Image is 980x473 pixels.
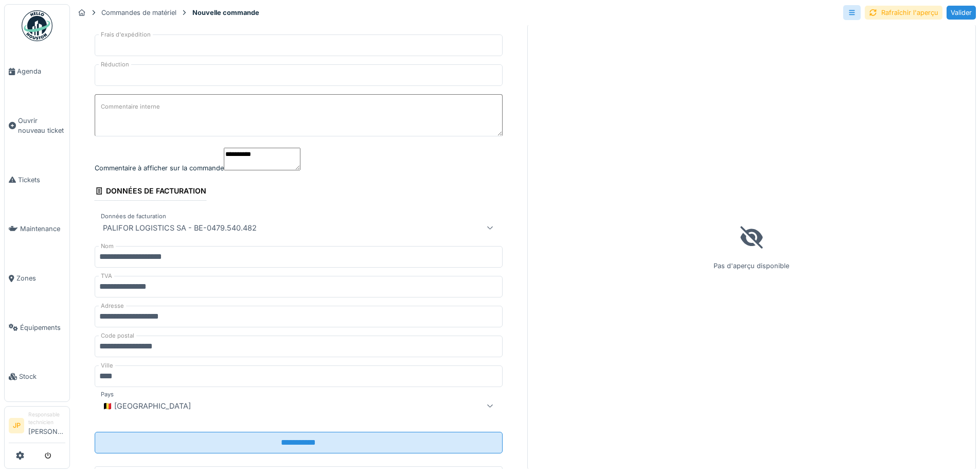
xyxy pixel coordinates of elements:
div: Rafraîchir l'aperçu [865,6,942,20]
div: Pas d'aperçu disponible [527,24,976,470]
label: Nom [99,242,116,251]
div: Commandes de matériel [101,8,176,17]
span: Ouvrir nouveau ticket [18,116,65,135]
label: Commentaire interne [99,100,162,113]
a: Équipements [5,303,69,353]
span: Maintenance [20,224,65,234]
span: Agenda [17,66,65,76]
img: Badge_color-CXgf-gQk.svg [22,10,52,41]
span: Équipements [20,323,65,332]
a: Zones [5,254,69,303]
label: Adresse [99,302,126,310]
li: JP [9,418,24,433]
div: Données de facturation [95,183,206,201]
label: Frais d'expédition [99,30,153,39]
label: Commentaire à afficher sur la commande [95,163,224,173]
span: Tickets [18,175,65,185]
strong: Nouvelle commande [188,8,263,17]
li: [PERSON_NAME] [28,411,65,441]
span: Stock [19,372,65,381]
a: JP Responsable technicien[PERSON_NAME] [9,411,65,443]
label: Données de facturation [99,212,168,221]
a: Maintenance [5,204,69,254]
a: Stock [5,352,69,401]
div: Valider [947,6,976,20]
label: Pays [99,390,116,399]
label: Réduction [99,60,131,69]
span: Zones [16,273,65,283]
a: Agenda [5,47,69,96]
div: PALIFOR LOGISTICS SA - BE-0479.540.482 [99,221,261,234]
label: Ville [99,361,115,370]
label: TVA [99,272,114,281]
div: 🇧🇪 [GEOGRAPHIC_DATA] [99,399,195,412]
div: Responsable technicien [28,411,65,427]
a: Ouvrir nouveau ticket [5,96,69,155]
a: Tickets [5,155,69,205]
label: Code postal [99,331,136,340]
